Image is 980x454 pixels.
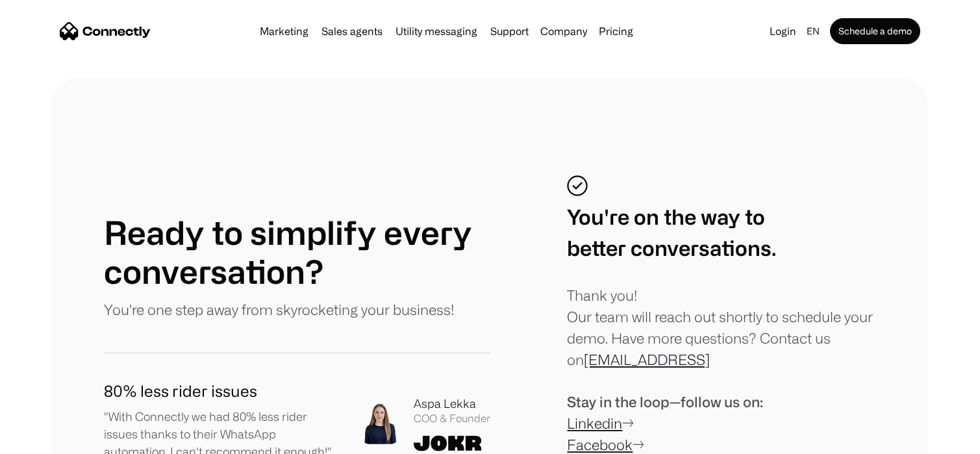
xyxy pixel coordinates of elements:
a: Marketing [255,26,314,36]
aside: Language selected: English [13,430,78,449]
p: You're one step away from skyrocketing your business! [104,299,454,320]
a: Sales agents [316,26,388,36]
a: Pricing [594,26,638,36]
div: Company [536,22,591,40]
a: Facebook [567,436,633,453]
div: en [801,22,827,40]
div: Thank you! Our team will reach out shortly to schedule your demo. Have more questions? Contact us on [567,284,876,370]
a: Linkedin [567,415,622,431]
a: Utility messaging [390,26,483,36]
ul: Language list [26,431,78,449]
div: Aspa Lekka [414,395,490,412]
a: home [60,21,151,41]
div: en [807,22,820,40]
a: Login [764,22,801,40]
a: Schedule a demo [830,18,920,44]
h1: Ready to simplify every conversation? [104,213,490,291]
h1: 80% less rider issues [104,379,336,403]
div: You're on the way to better conversations. [567,201,776,264]
a: Support [485,26,534,36]
a: [EMAIL_ADDRESS] [584,351,710,368]
div: COO & Founder [414,412,490,425]
div: Company [540,22,587,40]
span: Stay in the loop—follow us on: [567,394,763,410]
